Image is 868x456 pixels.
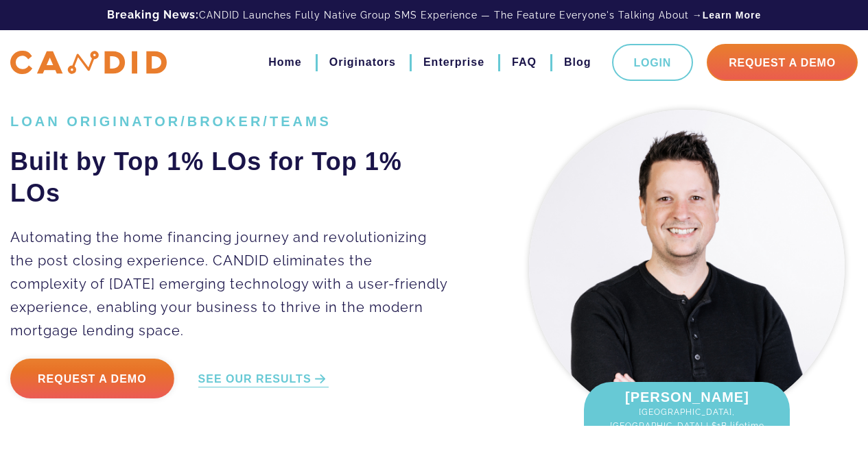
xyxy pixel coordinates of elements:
a: FAQ [512,51,537,74]
h2: Built by Top 1% LOs for Top 1% LOs [10,146,448,209]
h1: LOAN ORIGINATOR/BROKER/TEAMS [10,113,448,130]
a: Request a Demo [10,359,174,398]
a: Learn More [703,8,761,22]
a: Blog [564,51,591,74]
a: Home [268,51,301,74]
a: Login [612,44,694,81]
a: Request A Demo [707,44,858,81]
a: Originators [329,51,396,74]
b: Breaking News: [107,8,199,21]
p: Automating the home financing journey and revolutionizing the post closing experience. CANDID eli... [10,226,448,342]
img: CANDID APP [10,51,167,75]
a: SEE OUR RESULTS [198,372,329,387]
span: [GEOGRAPHIC_DATA], [GEOGRAPHIC_DATA] | $1B lifetime fundings [598,405,776,446]
a: Enterprise [423,51,484,74]
div: [PERSON_NAME] [584,382,790,453]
